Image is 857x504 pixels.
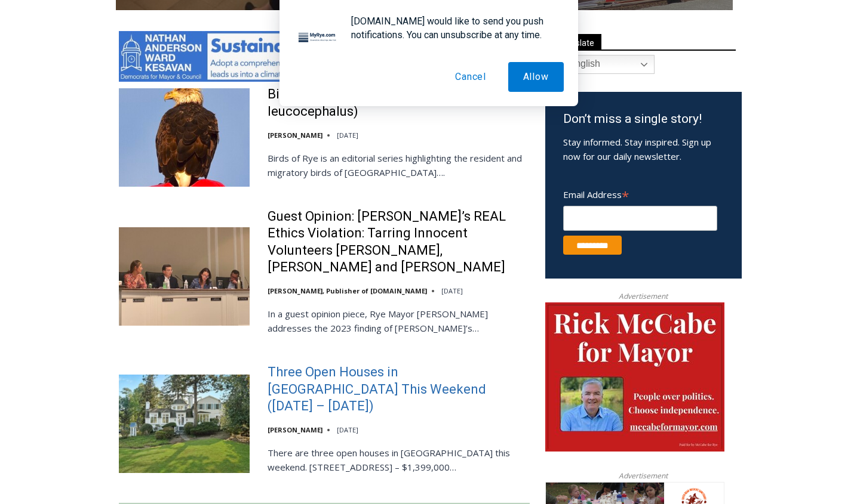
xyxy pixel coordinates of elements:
[337,425,358,434] time: [DATE]
[607,470,680,481] span: Advertisement
[125,35,173,98] div: unique DIY crafts
[268,131,322,140] a: [PERSON_NAME]
[312,119,554,146] span: Intern @ [DOMAIN_NAME]
[607,290,680,302] span: Advertisement
[119,88,250,186] img: Birds of Rye: Bald Eagle (Haliaeetus leucocephalus)
[125,101,131,113] div: 5
[268,364,530,415] a: Three Open Houses in [GEOGRAPHIC_DATA] This Weekend ([DATE] – [DATE])
[563,135,724,163] p: Stay informed. Stay inspired. Sign up now for our daily newsletter.
[268,208,530,276] a: Guest Opinion: [PERSON_NAME]’s REAL Ethics Violation: Tarring Innocent Volunteers [PERSON_NAME], ...
[268,307,530,335] p: In a guest opinion piece, Rye Mayor [PERSON_NAME] addresses the 2023 finding of [PERSON_NAME]’s…
[302,1,564,116] div: "The first chef I interviewed talked about coming to [GEOGRAPHIC_DATA] from [GEOGRAPHIC_DATA] in ...
[441,286,463,295] time: [DATE]
[119,227,250,325] img: Guest Opinion: Rye’s REAL Ethics Violation: Tarring Innocent Volunteers Carolina Johnson, Julie S...
[119,375,250,472] img: Three Open Houses in Rye This Weekend (October 11 – 12)
[268,425,322,434] a: [PERSON_NAME]
[268,151,530,180] p: Birds of Rye is an editorial series highlighting the resident and migratory birds of [GEOGRAPHIC_...
[268,286,427,295] a: [PERSON_NAME], Publisher of [DOMAIN_NAME]
[563,183,717,204] label: Email Address
[287,116,579,149] a: Intern @ [DOMAIN_NAME]
[140,101,145,113] div: 6
[337,131,358,140] time: [DATE]
[10,120,159,147] h4: [PERSON_NAME] Read Sanctuary Fall Fest: [DATE]
[440,62,501,92] button: Cancel
[1,119,179,149] a: [PERSON_NAME] Read Sanctuary Fall Fest: [DATE]
[134,101,137,113] div: /
[563,110,724,129] h3: Don’t miss a single story!
[508,62,564,92] button: Allow
[545,302,724,452] img: McCabe for Mayor
[342,14,564,42] div: [DOMAIN_NAME] would like to send you push notifications. You can unsubscribe at any time.
[294,14,342,62] img: notification icon
[268,446,530,474] p: There are three open houses in [GEOGRAPHIC_DATA] this weekend. [STREET_ADDRESS] – $1,399,000…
